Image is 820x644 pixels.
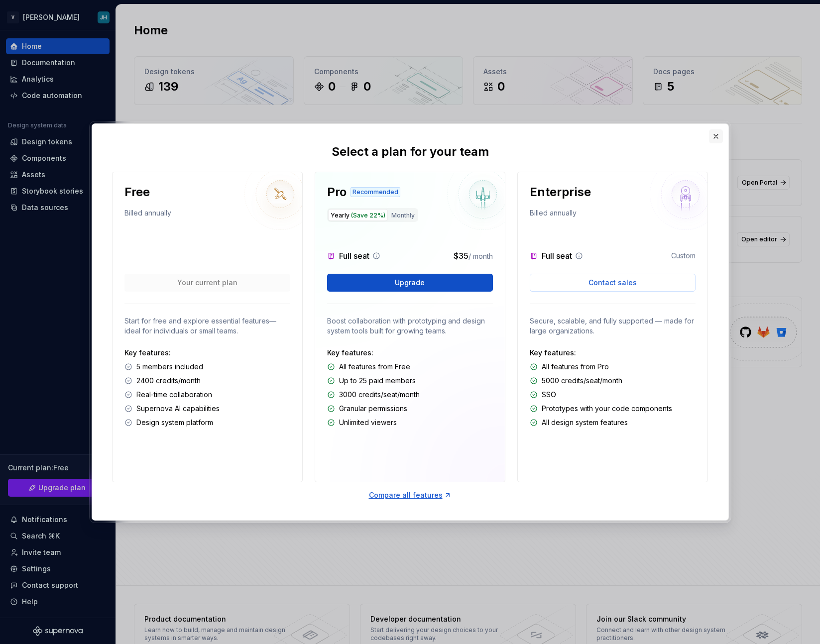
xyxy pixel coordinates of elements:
[588,278,637,288] span: Contact sales
[542,250,572,262] p: Full seat
[469,252,493,260] span: / month
[351,187,400,197] div: Recommended
[454,251,469,261] span: $35
[124,348,290,358] p: Key features:
[530,316,696,336] p: Secure, scalable, and fully supported — made for large organizations.
[136,376,201,386] p: 2400 credits/month
[327,274,493,292] button: Upgrade
[530,184,591,200] p: Enterprise
[332,144,489,160] p: Select a plan for your team
[136,390,212,400] p: Real-time collaboration
[124,208,171,222] p: Billed annually
[389,209,417,221] button: Monthly
[124,184,150,200] p: Free
[530,208,577,222] p: Billed annually
[339,390,420,400] p: 3000 credits/seat/month
[369,490,452,500] a: Compare all features
[327,316,493,336] p: Boost collaboration with prototyping and design system tools built for growing teams.
[351,212,385,219] span: (Save 22%)
[542,376,622,386] p: 5000 credits/seat/month
[530,274,696,292] a: Contact sales
[339,362,410,372] p: All features from Free
[542,418,628,428] p: All design system features
[542,362,609,372] p: All features from Pro
[395,278,425,288] span: Upgrade
[328,209,388,221] button: Yearly
[124,316,290,336] p: Start for free and explore essential features—ideal for individuals or small teams.
[671,251,696,261] p: Custom
[327,348,493,358] p: Key features:
[136,404,220,414] p: Supernova AI capabilities
[339,376,416,386] p: Up to 25 paid members
[530,348,696,358] p: Key features:
[339,418,397,428] p: Unlimited viewers
[339,404,407,414] p: Granular permissions
[136,418,213,428] p: Design system platform
[542,390,556,400] p: SSO
[339,250,369,262] p: Full seat
[542,404,672,414] p: Prototypes with your code components
[136,362,203,372] p: 5 members included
